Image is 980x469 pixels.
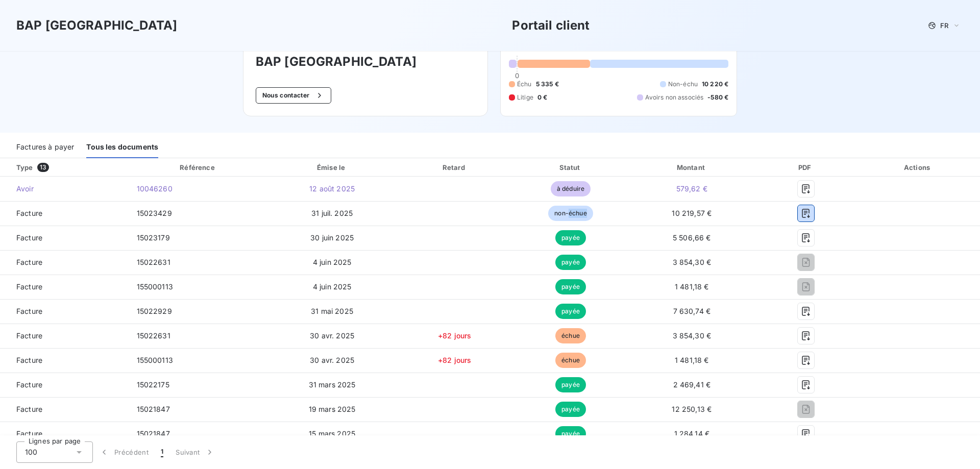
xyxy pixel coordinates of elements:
span: +82 jours [438,331,471,340]
span: à déduire [551,181,591,196]
span: payée [555,279,586,294]
h3: Portail client [512,16,590,35]
span: 15 mars 2025 [309,429,355,438]
span: non-échue [548,206,593,221]
span: 100 [25,447,37,457]
span: 31 mars 2025 [309,380,356,389]
div: Tous les documents [86,137,158,158]
span: 579,62 € [676,184,707,193]
span: Facture [8,331,120,341]
span: 31 juil. 2025 [311,209,353,217]
span: 4 juin 2025 [313,258,352,266]
span: Facture [8,306,120,316]
span: Avoir [8,184,120,194]
button: 1 [155,441,169,463]
div: Factures à payer [16,137,74,158]
span: échue [555,353,586,368]
span: 1 481,18 € [675,356,709,364]
div: Retard [398,162,511,172]
span: 3 854,30 € [673,258,712,266]
span: 15023179 [137,233,170,242]
button: Précédent [93,441,155,463]
span: Facture [8,208,120,218]
span: Facture [8,355,120,365]
div: Type [10,162,127,172]
span: 30 juin 2025 [310,233,354,242]
span: échue [555,328,586,343]
span: 15022631 [137,258,170,266]
div: Actions [858,162,978,172]
span: payée [555,377,586,392]
span: 15022631 [137,331,170,340]
span: Litige [517,93,533,102]
span: 4 juin 2025 [313,282,352,291]
span: 0 € [537,93,547,102]
div: Référence [180,163,214,171]
span: 1 284,14 € [674,429,710,438]
span: 155000113 [137,356,173,364]
span: payée [555,304,586,319]
button: Nous contacter [256,87,331,104]
span: Facture [8,429,120,439]
span: 1 481,18 € [675,282,709,291]
span: 5 506,66 € [673,233,711,242]
span: 0 [515,71,519,80]
span: 7 630,74 € [673,307,711,315]
span: payée [555,230,586,245]
span: 10046260 [137,184,173,193]
span: payée [555,255,586,270]
span: 15021847 [137,405,170,413]
h3: BAP [GEOGRAPHIC_DATA] [16,16,177,35]
span: +82 jours [438,356,471,364]
span: Échu [517,80,532,89]
span: 12 août 2025 [309,184,355,193]
span: Facture [8,233,120,243]
span: 15023429 [137,209,172,217]
span: 155000113 [137,282,173,291]
span: 15022175 [137,380,169,389]
span: 15022929 [137,307,172,315]
span: payée [555,426,586,441]
h3: BAP [GEOGRAPHIC_DATA] [256,53,475,71]
button: Suivant [169,441,221,463]
span: 1 [161,447,163,457]
span: Facture [8,282,120,292]
span: 15021847 [137,429,170,438]
span: 10 219,57 € [672,209,712,217]
span: 2 469,41 € [673,380,711,389]
div: Émise le [270,162,394,172]
span: 10 220 € [702,80,728,89]
span: 3 854,30 € [673,331,712,340]
span: 30 avr. 2025 [310,356,354,364]
div: PDF [757,162,854,172]
span: 5 335 € [536,80,559,89]
div: Montant [630,162,753,172]
span: Non-échu [668,80,698,89]
span: 19 mars 2025 [309,405,356,413]
span: FR [940,21,948,30]
span: 12 250,13 € [672,405,712,413]
span: 30 avr. 2025 [310,331,354,340]
div: Statut [516,162,626,172]
span: Facture [8,404,120,414]
span: payée [555,402,586,417]
span: Facture [8,257,120,267]
span: 13 [37,163,49,172]
span: 31 mai 2025 [311,307,353,315]
span: -580 € [707,93,728,102]
span: Avoirs non associés [645,93,703,102]
span: Facture [8,380,120,390]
